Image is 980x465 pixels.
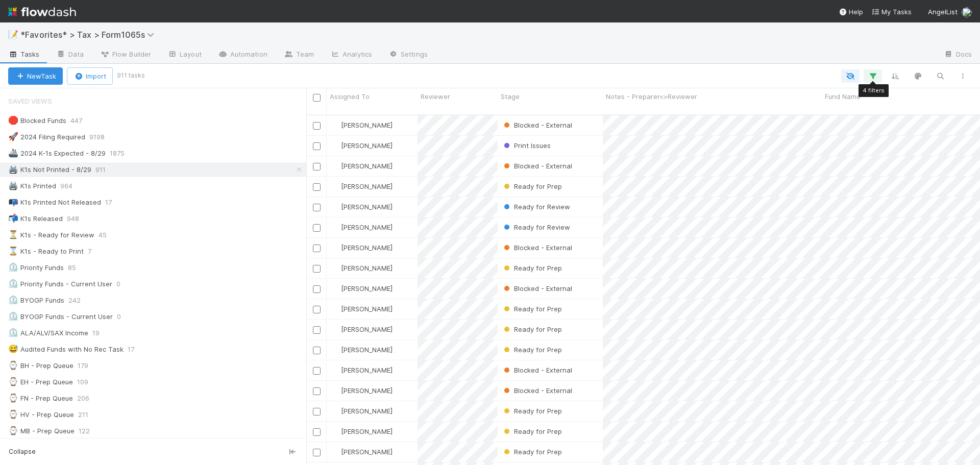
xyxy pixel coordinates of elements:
div: [PERSON_NAME] [331,385,393,396]
div: EH - Prep Queue [8,376,73,388]
span: Print Issues [502,141,551,150]
div: Ready for Prep [502,304,562,314]
div: BYOGP Funds [8,294,64,307]
span: Blocked - External [502,243,572,252]
input: Toggle Row Selected [313,204,321,211]
a: Analytics [322,47,380,63]
img: avatar_cfa6ccaa-c7d9-46b3-b608-2ec56ecf97ad.png [331,325,339,333]
span: My Tasks [871,8,912,16]
span: [PERSON_NAME] [341,243,393,252]
div: Blocked - External [502,365,572,375]
div: K1s Printed [8,180,56,192]
div: Blocked - External [502,120,572,130]
div: K1s Released [8,212,63,225]
span: [PERSON_NAME] [341,141,393,150]
span: [PERSON_NAME] [341,121,393,129]
div: Blocked - External [502,385,572,396]
div: Ready for Prep [502,345,562,355]
div: [PERSON_NAME] [331,324,393,334]
div: Ready for Prep [502,406,562,416]
div: [PERSON_NAME] [331,447,393,457]
span: ⌛ [8,247,18,255]
img: avatar_711f55b7-5a46-40da-996f-bc93b6b86381.png [331,141,339,150]
span: 17 [105,196,122,209]
span: ⌚ [8,361,18,370]
div: Help [839,7,863,17]
input: Toggle All Rows Selected [313,94,321,102]
input: Toggle Row Selected [313,306,321,313]
span: *Favorites* > Tax > Form1065s [20,30,159,40]
span: Ready for Prep [502,325,562,333]
input: Toggle Row Selected [313,265,321,273]
a: Automation [210,47,276,63]
span: Fund Name [825,91,861,102]
div: Audited Funds with No Rec Task [8,343,124,356]
div: [PERSON_NAME] [331,263,393,273]
div: 2024 K-1s Expected - 8/29 [8,147,106,160]
img: avatar_37569647-1c78-4889-accf-88c08d42a236.png [962,7,972,17]
div: 2024 Filing Required [8,131,85,143]
span: Tasks [8,49,40,59]
span: [PERSON_NAME] [341,223,393,231]
span: ⏲️ [8,312,18,321]
div: Priority Funds - Current User [8,278,112,290]
span: 179 [78,359,99,372]
span: Ready for Prep [502,407,562,415]
div: [PERSON_NAME] [331,222,393,232]
button: Import [67,67,113,85]
span: 🖨️ [8,181,18,190]
span: 211 [78,408,99,421]
span: Blocked - External [502,121,572,129]
span: 😅 [8,345,18,353]
span: 109 [77,376,99,388]
div: Priority Funds [8,261,64,274]
input: Toggle Row Selected [313,285,321,293]
span: [PERSON_NAME] [341,162,393,170]
span: Blocked - External [502,386,572,395]
span: 📝 [8,30,18,39]
span: 242 [68,294,91,307]
div: Blocked - External [502,161,572,171]
span: Blocked - External [502,366,572,374]
span: Stage [501,91,520,102]
div: [PERSON_NAME] [331,426,393,436]
a: Team [276,47,322,63]
img: avatar_711f55b7-5a46-40da-996f-bc93b6b86381.png [331,203,339,211]
span: [PERSON_NAME] [341,305,393,313]
span: ⏲️ [8,328,18,337]
img: avatar_711f55b7-5a46-40da-996f-bc93b6b86381.png [331,448,339,456]
span: 9198 [89,131,115,143]
span: 447 [70,114,92,127]
input: Toggle Row Selected [313,326,321,334]
input: Toggle Row Selected [313,163,321,170]
div: Ready for Prep [502,181,562,191]
div: MB - Prep Queue [8,425,75,437]
span: Collapse [9,447,36,456]
span: ⌚ [8,394,18,402]
span: 7 [88,245,102,258]
span: 948 [67,212,89,225]
img: avatar_cfa6ccaa-c7d9-46b3-b608-2ec56ecf97ad.png [331,284,339,292]
span: 🚢 [8,149,18,157]
button: NewTask [8,67,63,85]
span: Notes - Preparer<>Reviewer [606,91,697,102]
input: Toggle Row Selected [313,224,321,232]
span: Ready for Review [502,203,570,211]
div: [PERSON_NAME] [331,140,393,151]
div: ALA/ALV/SAX Income [8,327,88,339]
span: Reviewer [421,91,450,102]
span: Blocked - External [502,284,572,292]
div: [PERSON_NAME] [331,161,393,171]
div: K1s - Ready for Review [8,229,94,241]
span: 🚀 [8,132,18,141]
div: [PERSON_NAME] [331,181,393,191]
div: Ready for Prep [502,426,562,436]
div: [PERSON_NAME] [331,202,393,212]
span: 0 [117,310,131,323]
div: FN - Prep Queue [8,392,73,405]
span: [PERSON_NAME] [341,284,393,292]
span: 1875 [110,147,135,160]
div: HV - Prep Queue [8,408,74,421]
a: Docs [936,47,980,63]
div: [PERSON_NAME] [331,365,393,375]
